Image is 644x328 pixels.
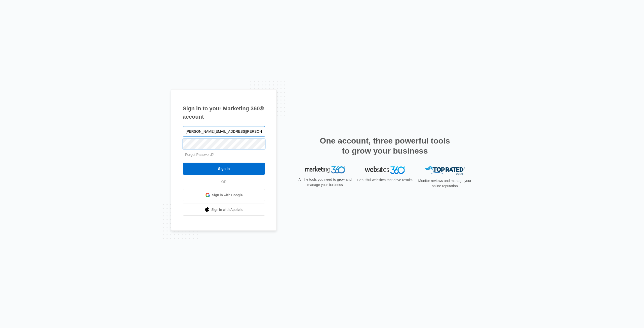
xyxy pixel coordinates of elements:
[318,136,452,156] h2: One account, three powerful tools to grow your business
[365,166,405,174] img: Websites 360
[425,166,465,175] img: Top Rated Local
[183,204,265,216] a: Sign in with Apple Id
[211,207,244,212] span: Sign in with Apple Id
[417,178,473,189] p: Monitor reviews and manage your online reputation
[183,163,265,175] input: Sign In
[218,179,230,184] span: OR
[183,126,265,137] input: Email
[185,153,214,157] a: Forgot Password?
[297,177,353,188] p: All the tools you need to grow and manage your business
[212,193,243,198] span: Sign in with Google
[305,166,345,173] img: Marketing 360
[357,177,413,183] p: Beautiful websites that drive results
[183,104,265,121] h1: Sign in to your Marketing 360® account
[183,189,265,201] a: Sign in with Google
